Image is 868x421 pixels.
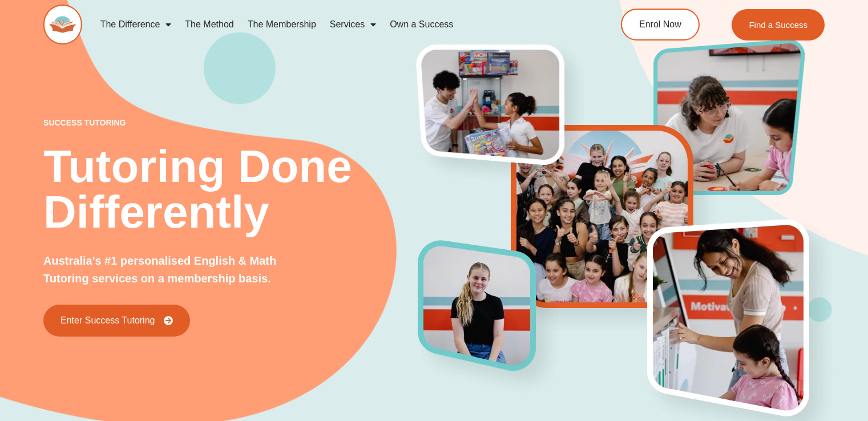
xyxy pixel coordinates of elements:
p: Australia's #1 personalised English & Math Tutoring services on a membership basis. [43,252,317,288]
p: success tutoring [43,119,418,127]
a: Enter Success Tutoring [43,305,190,337]
span: Enter Success Tutoring [60,316,155,325]
span: Find a Success [749,21,808,29]
a: The Difference [94,11,179,38]
a: The Membership [241,11,323,38]
nav: Menu [94,11,576,38]
a: Own a Success [383,11,460,38]
a: Services [323,11,383,38]
a: Find a Success [732,9,825,41]
span: Enrol Now [639,20,681,29]
a: The Method [178,11,240,38]
h2: Tutoring Done Differently [43,144,418,235]
a: Enrol Now [621,9,700,41]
